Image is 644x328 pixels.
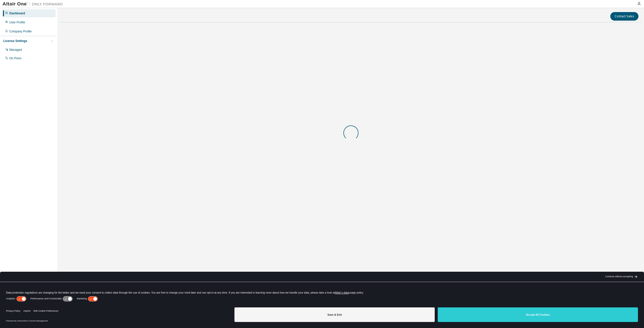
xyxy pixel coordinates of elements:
img: Altair One [3,2,65,7]
div: On Prem [9,56,21,60]
div: Dashboard [9,11,25,15]
button: Contact Sales [610,12,638,21]
div: Managed [9,48,22,52]
div: License Settings [3,39,27,43]
div: User Profile [9,20,25,24]
div: Company Profile [9,29,32,33]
